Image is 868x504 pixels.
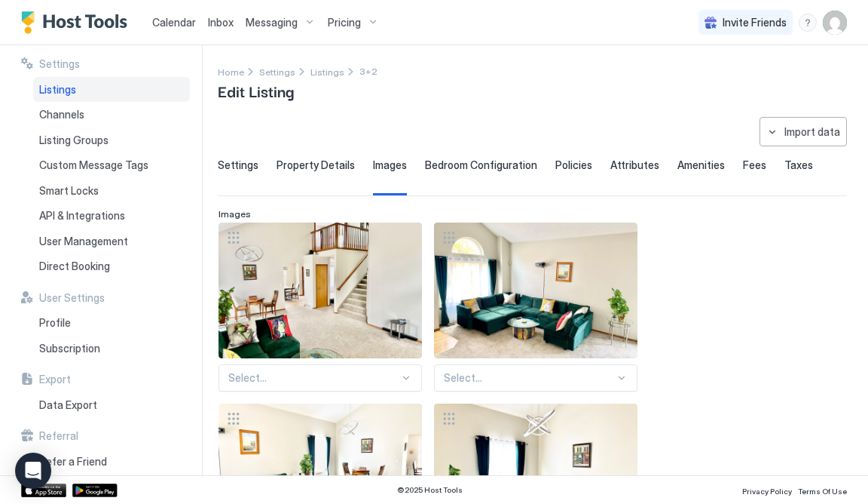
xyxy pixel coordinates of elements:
[72,484,118,497] a: Google Play Store
[33,102,190,128] a: Channels
[39,184,99,198] span: Smart Locks
[39,158,148,172] span: Custom Message Tags
[310,63,344,79] div: Breadcrumb
[39,134,108,147] span: Listing Groups
[21,484,66,497] a: App Store
[39,429,78,443] span: Referral
[742,482,792,498] a: Privacy Policy
[39,455,107,469] span: Refer a Friend
[610,158,659,172] span: Attributes
[784,158,813,172] span: Taxes
[277,158,355,172] span: Property Details
[723,16,787,29] span: Invite Friends
[39,83,76,97] span: Listings
[15,453,51,489] div: Open Intercom Messenger
[152,16,196,29] span: Calendar
[798,487,847,496] span: Terms Of Use
[425,158,537,172] span: Bedroom Configuration
[219,223,422,358] div: View image
[434,223,637,358] div: View image
[33,178,190,204] a: Smart Locks
[208,16,234,29] span: Inbox
[259,63,295,79] div: Breadcrumb
[397,485,463,495] span: © 2025 Host Tools
[218,63,244,79] a: Home
[39,235,128,248] span: User Management
[33,77,190,103] a: Listings
[33,392,190,418] a: Data Export
[39,260,110,273] span: Direct Booking
[33,310,190,336] a: Profile
[799,14,817,32] div: menu
[33,152,190,178] a: Custom Message Tags
[218,79,294,102] span: Edit Listing
[218,158,258,172] span: Settings
[39,373,71,386] span: Export
[259,63,295,79] a: Settings
[208,14,234,30] a: Inbox
[219,208,251,220] span: Images
[33,229,190,254] a: User Management
[359,66,377,77] span: Breadcrumb
[218,63,244,79] div: Breadcrumb
[373,158,407,172] span: Images
[39,291,105,305] span: User Settings
[39,57,80,71] span: Settings
[310,66,344,78] span: Listings
[759,117,847,146] button: Import data
[328,16,361,29] span: Pricing
[677,158,725,172] span: Amenities
[259,66,295,78] span: Settings
[743,158,766,172] span: Fees
[798,482,847,498] a: Terms Of Use
[39,108,84,121] span: Channels
[33,128,190,153] a: Listing Groups
[21,11,134,34] a: Host Tools Logo
[33,203,190,229] a: API & Integrations
[39,342,100,355] span: Subscription
[823,11,847,35] div: User profile
[39,209,125,223] span: API & Integrations
[39,398,97,412] span: Data Export
[742,487,792,496] span: Privacy Policy
[310,63,344,79] a: Listings
[218,66,244,78] span: Home
[246,16,298,29] span: Messaging
[33,254,190,279] a: Direct Booking
[39,316,71,330] span: Profile
[784,124,840,140] div: Import data
[33,336,190,361] a: Subscription
[555,158,592,172] span: Policies
[152,14,196,30] a: Calendar
[33,449,190,475] a: Refer a Friend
